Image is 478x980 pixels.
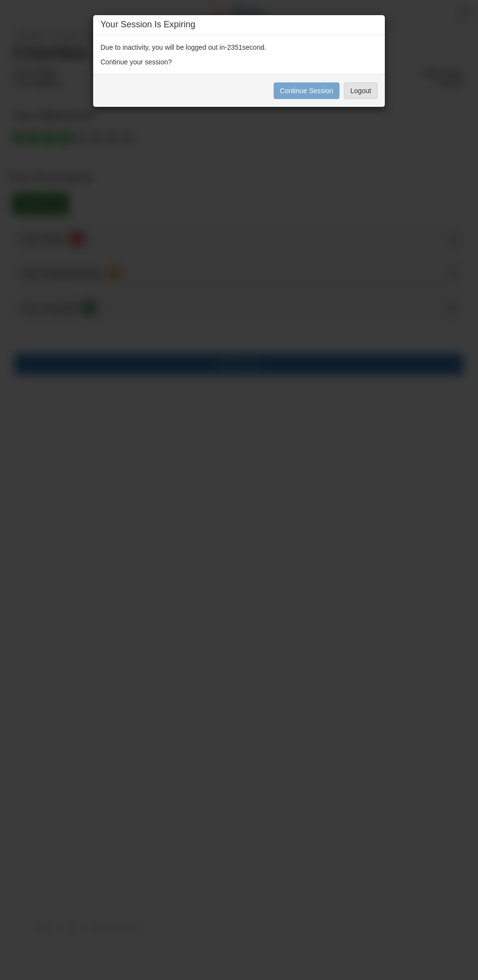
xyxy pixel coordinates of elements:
[225,43,242,51] span: -2351
[344,82,378,99] button: Logout
[274,82,340,99] button: Continue Session
[100,42,378,52] p: Due to inactivity, you will be logged out in second .
[100,57,378,67] p: Continue your session?
[100,20,378,30] h4: Your Session Is Expiring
